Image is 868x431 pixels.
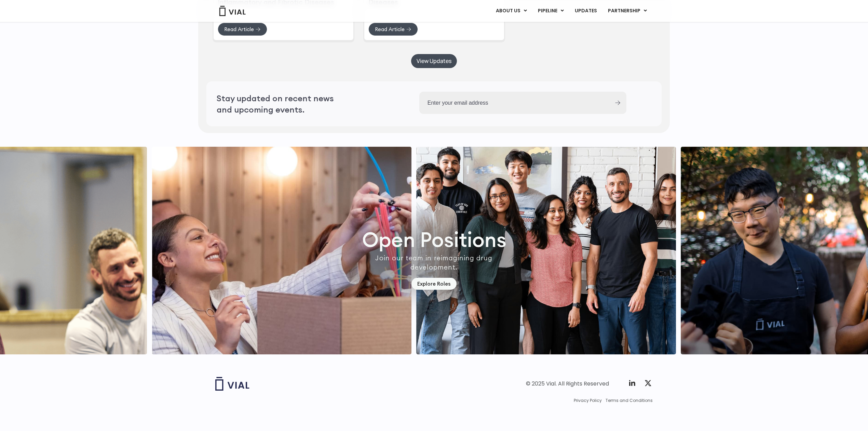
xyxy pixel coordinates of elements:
span: Read Article [224,27,254,32]
a: View Updates [411,54,457,68]
a: Explore Roles [411,278,457,290]
img: http://Group%20of%20smiling%20people%20posing%20for%20a%20picture [416,147,676,354]
a: Privacy Policy [574,397,602,404]
h2: Stay updated on recent news and upcoming events. [217,93,350,115]
a: Read Article [368,23,418,36]
a: Terms and Conditions [606,397,653,404]
div: 6 / 7 [152,147,411,354]
img: Vial logo wih "Vial" spelled out [215,377,249,391]
a: Read Article [218,23,267,36]
img: Vial Logo [219,6,246,16]
span: View Updates [417,58,451,64]
input: Submit [615,101,620,105]
div: 7 / 7 [416,147,676,354]
a: UPDATES [569,5,602,17]
div: © 2025 Vial. All Rights Reserved [526,380,609,388]
span: Read Article [375,27,405,32]
input: Enter your email address [419,92,609,114]
a: PARTNERSHIPMenu Toggle [602,5,652,17]
a: PIPELINEMenu Toggle [532,5,569,17]
a: ABOUT USMenu Toggle [490,5,532,17]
